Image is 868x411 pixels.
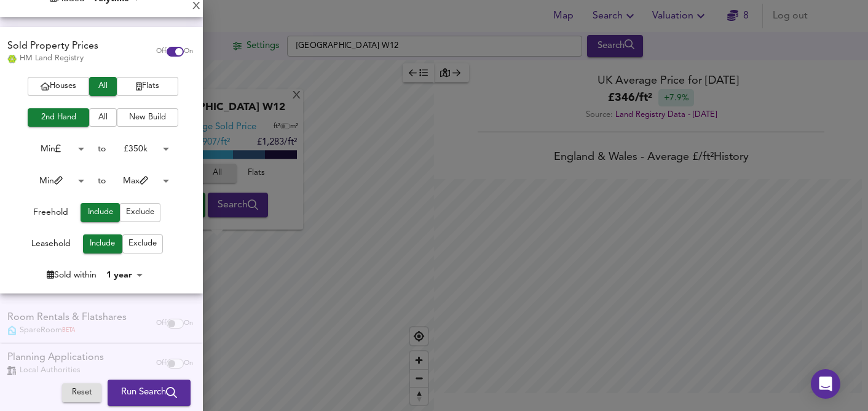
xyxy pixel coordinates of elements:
[117,77,178,96] button: Flats
[28,77,89,96] button: Houses
[47,269,97,281] div: Sold within
[34,111,83,125] span: 2nd Hand
[7,55,17,63] img: Land Registry
[192,2,200,11] div: X
[68,386,95,401] span: Reset
[126,205,154,220] span: Exclude
[95,79,111,94] span: All
[98,175,106,187] div: to
[89,77,117,96] button: All
[95,111,111,125] span: All
[28,108,89,127] button: 2nd Hand
[33,206,68,222] div: Freehold
[120,203,160,222] button: Exclude
[106,172,173,191] div: Max
[7,53,98,64] div: HM Land Registry
[123,111,172,125] span: New Build
[89,108,117,127] button: All
[21,172,89,191] div: Min
[34,79,83,94] span: Houses
[156,47,167,57] span: Off
[31,237,71,253] div: Leasehold
[811,369,840,399] div: Open Intercom Messenger
[128,237,157,251] span: Exclude
[103,269,147,281] div: 1 year
[21,140,89,159] div: Min
[98,143,106,155] div: to
[83,234,122,253] button: Include
[106,140,173,159] div: £350k
[184,47,193,57] span: On
[7,39,98,54] div: Sold Property Prices
[89,237,116,251] span: Include
[122,234,163,253] button: Exclude
[108,380,191,406] button: Run Search
[121,385,177,401] span: Run Search
[117,108,178,127] button: New Build
[62,384,101,403] button: Reset
[123,79,172,94] span: Flats
[81,203,120,222] button: Include
[87,205,114,220] span: Include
